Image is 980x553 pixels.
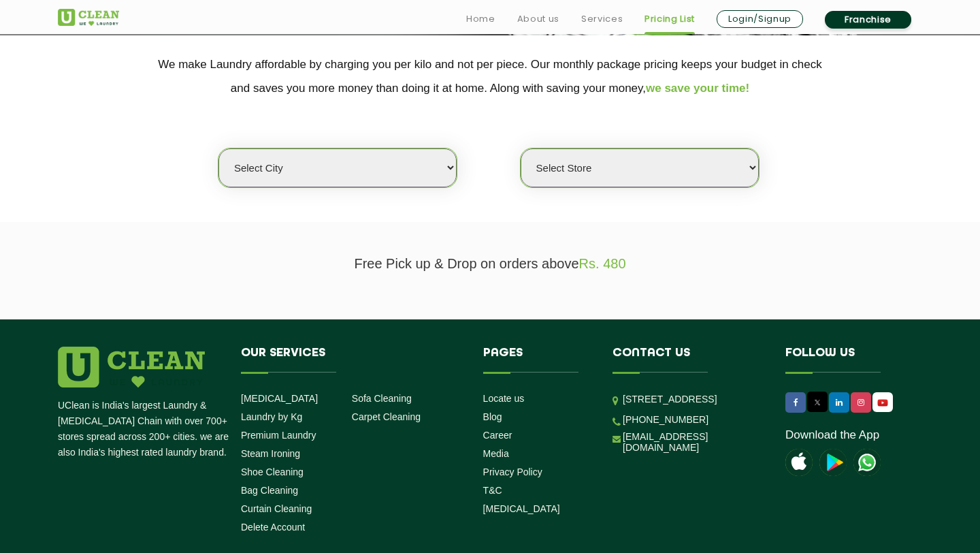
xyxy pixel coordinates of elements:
[241,393,318,404] a: [MEDICAL_DATA]
[853,449,881,476] img: UClean Laundry and Dry Cleaning
[623,392,765,407] p: [STREET_ADDRESS]
[717,10,803,28] a: Login/Signup
[241,347,463,373] h4: Our Services
[483,503,560,514] a: [MEDICAL_DATA]
[483,347,593,373] h4: Pages
[483,430,512,441] a: Career
[241,411,302,422] a: Laundry by Kg
[241,467,304,477] a: Shoe Cleaning
[579,256,626,271] span: Rs. 480
[785,449,813,476] img: apple-icon.png
[58,398,231,460] p: UClean is India's largest Laundry & [MEDICAL_DATA] Chain with over 700+ stores spread across 200+...
[517,11,559,27] a: About us
[483,411,502,422] a: Blog
[241,448,300,459] a: Steam Ironing
[825,11,911,29] a: Franchise
[612,347,765,373] h4: Contact us
[483,485,502,496] a: T&C
[483,467,542,477] a: Privacy Policy
[241,522,305,533] a: Delete Account
[58,256,922,272] p: Free Pick up & Drop on orders above
[644,11,695,27] a: Pricing List
[352,393,412,404] a: Sofa Cleaning
[58,347,205,388] img: logo.png
[874,396,892,410] img: UClean Laundry and Dry Cleaning
[241,430,316,441] a: Premium Laundry
[58,52,922,100] p: We make Laundry affordable by charging you per kilo and not per piece. Our monthly package pricin...
[241,503,312,514] a: Curtain Cleaning
[819,449,847,476] img: playstoreicon.png
[623,414,708,425] a: [PHONE_NUMBER]
[785,347,905,373] h4: Follow us
[352,411,421,422] a: Carpet Cleaning
[646,82,749,95] span: we save your time!
[241,485,298,496] a: Bag Cleaning
[58,9,119,26] img: UClean Laundry and Dry Cleaning
[581,11,623,27] a: Services
[785,428,879,442] a: Download the App
[623,431,765,453] a: [EMAIL_ADDRESS][DOMAIN_NAME]
[483,448,509,459] a: Media
[483,393,525,404] a: Locate us
[466,11,495,27] a: Home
